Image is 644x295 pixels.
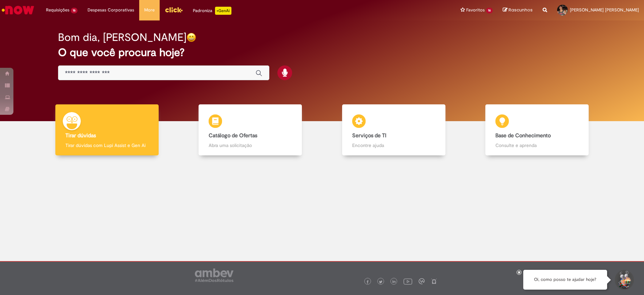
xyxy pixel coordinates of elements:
h2: Bom dia, [PERSON_NAME] [58,32,186,43]
span: More [144,7,155,13]
b: Base de Conhecimento [495,132,551,139]
a: Serviços de TI Encontre ajuda [322,104,466,156]
img: click_logo_yellow_360x200.png [165,5,183,15]
img: logo_footer_ambev_rotulo_gray.png [195,268,233,282]
a: Rascunhos [503,7,533,13]
img: ServiceNow [1,3,35,17]
span: Rascunhos [508,7,533,13]
button: Iniciar Conversa de Suporte [614,270,634,290]
p: Consulte e aprenda [495,142,579,149]
a: Tirar dúvidas Tirar dúvidas com Lupi Assist e Gen Ai [35,104,179,156]
p: +GenAi [215,7,231,15]
img: logo_footer_twitter.png [379,280,382,284]
img: logo_footer_naosei.png [431,278,437,284]
h2: O que você procura hoje? [58,47,586,58]
span: [PERSON_NAME] [PERSON_NAME] [570,7,639,13]
img: logo_footer_linkedin.png [392,280,396,284]
div: Padroniza [193,7,231,15]
b: Catálogo de Ofertas [209,132,257,139]
p: Tirar dúvidas com Lupi Assist e Gen Ai [65,142,149,149]
span: 16 [486,8,493,13]
a: Catálogo de Ofertas Abra uma solicitação [179,104,322,156]
img: logo_footer_youtube.png [404,277,412,286]
span: Requisições [46,7,69,13]
p: Encontre ajuda [352,142,435,149]
p: Abra uma solicitação [209,142,292,149]
span: Favoritos [466,7,485,13]
b: Tirar dúvidas [65,132,96,139]
img: logo_footer_facebook.png [366,280,369,284]
div: Oi, como posso te ajudar hoje? [523,270,607,290]
b: Serviços de TI [352,132,386,139]
img: happy-face.png [186,33,196,42]
span: 16 [71,8,77,13]
a: Base de Conhecimento Consulte e aprenda [466,104,609,156]
span: Despesas Corporativas [88,7,134,13]
img: logo_footer_workplace.png [419,278,425,284]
